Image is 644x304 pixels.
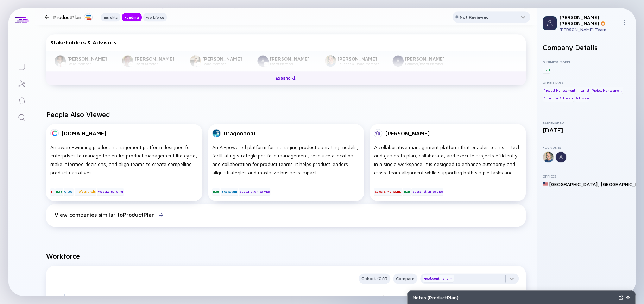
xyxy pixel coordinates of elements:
button: Compare [393,273,417,284]
div: Internet [577,87,590,94]
img: Profile Picture [543,16,557,30]
a: DragonboatAn AI-powered platform for managing product operating models, facilitating strategic po... [208,124,364,204]
div: Cohort (Off) [359,274,390,283]
img: Expand Notes [618,295,623,300]
a: Search [8,108,35,125]
div: Sales & Marketing [374,188,402,195]
div: Notes ( ProductPlan ) [413,294,615,300]
div: Dragonboat [223,130,256,136]
div: [PERSON_NAME] [PERSON_NAME] [560,14,619,26]
div: [PERSON_NAME] [385,130,429,136]
a: Lists [8,58,35,75]
div: Software [575,95,589,102]
div: Not Reviewed [460,14,489,20]
div: Subscription Service [411,188,443,195]
img: United States Flag [543,181,548,186]
div: B2B [543,66,550,73]
div: Workforce [143,14,167,21]
div: Business Model [543,60,630,64]
div: Founders [543,145,630,149]
h2: Workforce [46,252,526,260]
div: IT [50,188,55,195]
div: Subscription Service [239,188,270,195]
div: ProductPlan [53,13,93,21]
div: [PERSON_NAME] Team [560,27,619,32]
div: View companies similar to ProductPlan [55,211,155,218]
div: B2B [212,188,220,195]
a: [DOMAIN_NAME]An award-winning product management platform designed for enterprises to manage the ... [46,124,202,204]
div: Insights [101,14,120,21]
div: [GEOGRAPHIC_DATA] , [549,181,599,187]
div: Professionals [75,188,96,195]
div: Stakeholders & Advisors [50,39,522,45]
div: [DATE] [543,126,630,134]
button: Workforce [143,13,167,21]
div: x [449,277,453,281]
div: Cloud [64,188,74,195]
div: Enterprise Software [543,95,574,102]
div: Blockchain [221,188,238,195]
div: Compare [393,274,417,283]
button: Funding [122,13,142,21]
h2: People Also Viewed [46,110,526,118]
div: B2B [403,188,410,195]
div: Offices [543,174,630,178]
div: A collaborative management platform that enables teams in tech and games to plan, collaborate, an... [374,143,522,177]
button: Insights [101,13,120,21]
div: Expand [271,73,301,83]
a: Investor Map [8,75,35,92]
div: Website Building [97,188,124,195]
img: Menu [621,20,627,25]
div: Product Management [543,87,576,94]
button: Expand [46,71,526,85]
div: Funding [122,14,142,21]
a: Reminders [8,92,35,108]
div: Other Tags [543,80,630,85]
div: Established [543,120,630,124]
div: B2B [55,188,63,195]
a: [PERSON_NAME]A collaborative management platform that enables teams in tech and games to plan, co... [370,124,526,204]
div: Headcount Trend [423,275,454,282]
button: Cohort (Off) [359,273,390,284]
div: [DOMAIN_NAME] [62,130,106,136]
div: An award-winning product management platform designed for enterprises to manage the entire produc... [50,143,198,177]
img: Open Notes [626,296,630,299]
div: Project Management [591,87,623,94]
h2: Company Details [543,43,630,51]
div: An AI-powered platform for managing product operating models, facilitating strategic portfolio ma... [212,143,360,177]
